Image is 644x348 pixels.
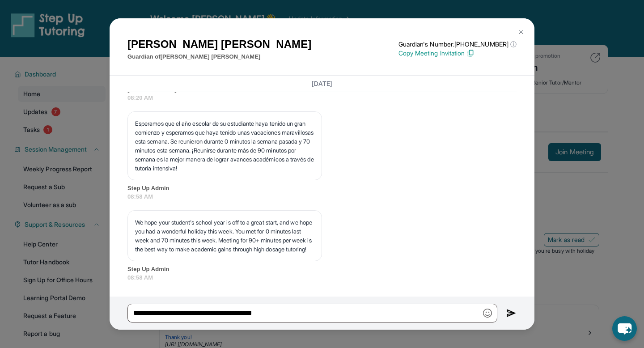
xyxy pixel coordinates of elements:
p: We hope your student's school year is off to a great start, and we hope you had a wonderful holid... [135,218,314,254]
h1: [PERSON_NAME] [PERSON_NAME] [127,36,311,52]
span: 08:20 AM [127,93,517,102]
span: Step Up Admin [127,184,517,193]
button: chat-button [612,316,637,341]
p: Guardian of [PERSON_NAME] [PERSON_NAME] [127,52,311,61]
span: 08:58 AM [127,192,517,201]
img: Close Icon [517,28,525,35]
span: Step Up Admin [127,265,517,274]
span: ⓘ [510,40,517,49]
h3: [DATE] [127,79,517,88]
img: Emoji [483,309,492,318]
img: Copy Icon [466,49,475,57]
span: 08:58 AM [127,273,517,282]
p: Copy Meeting Invitation [398,49,517,58]
p: Guardian's Number: [PHONE_NUMBER] [398,40,517,49]
img: Send icon [506,308,517,318]
p: Esperamos que el año escolar de su estudiante haya tenido un gran comienzo y esperamos que haya t... [135,119,314,173]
